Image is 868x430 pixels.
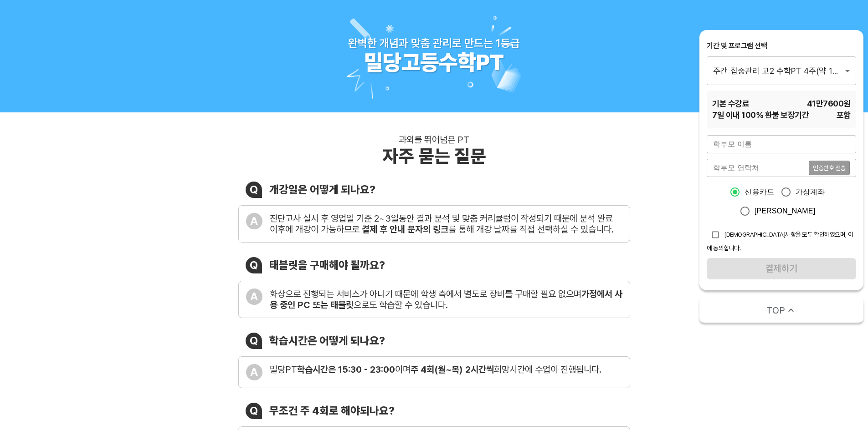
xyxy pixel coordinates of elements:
div: 밀당PT 이며 희망시간에 수업이 진행됩니다. [270,364,601,375]
div: 과외를 뛰어넘은 PT [399,134,469,145]
b: 학습시간은 15:30 - 23:00 [297,364,395,375]
b: 가정에서 사용 중인 PC 또는 태블릿 [270,288,622,310]
div: 학습시간은 어떻게 되나요? [269,334,385,347]
b: 결제 후 안내 문자의 링크 [362,224,448,235]
div: 주간 집중관리 고2 수학PT 4주(약 1개월) 프로그램_120분 [707,56,856,85]
div: 자주 묻는 질문 [382,145,486,167]
span: 포함 [837,109,851,121]
div: 완벽한 개념과 맞춤 관리로 만드는 1등급 [348,36,520,50]
button: TOP [699,298,863,323]
span: TOP [766,304,785,317]
b: 주 4회(월~목) 2시간씩 [411,364,494,375]
div: 밀당고등수학PT [364,50,504,76]
span: 41만7600 원 [807,98,851,109]
div: 진단고사 실시 후 영업일 기준 2~3일동안 결과 분석 및 맞춤 커리큘럼이 작성되기 때문에 분석 완료 이후에 개강이 가능하므로 를 통해 개강 날짜를 직접 선택하실 수 있습니다. [270,213,622,235]
span: 7 일 이내 100% 환불 보장기간 [712,109,809,121]
span: 신용카드 [745,187,774,197]
span: [DEMOGRAPHIC_DATA]사항을 모두 확인하였으며, 이에 동의합니다. [707,231,853,252]
div: A [246,288,262,305]
input: 학부모 연락처를 입력해주세요 [707,159,809,177]
div: A [246,213,262,229]
div: Q [246,403,262,419]
div: Q [246,182,262,198]
input: 학부모 이름을 입력해주세요 [707,135,856,153]
div: 무조건 주 4회로 해야되나요? [269,404,395,417]
span: 기본 수강료 [712,98,749,109]
div: Q [246,333,262,349]
div: 화상으로 진행되는 서비스가 아니기 때문에 학생 측에서 별도로 장비를 구매할 필요 없으며 으로도 학습할 수 있습니다. [270,288,622,310]
div: 개강일은 어떻게 되나요? [269,183,375,196]
span: [PERSON_NAME] [755,206,816,217]
div: 태블릿을 구매해야 될까요? [269,258,385,272]
span: 가상계좌 [796,187,825,197]
div: 기간 및 프로그램 선택 [707,41,856,51]
div: A [246,364,262,380]
div: Q [246,257,262,273]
